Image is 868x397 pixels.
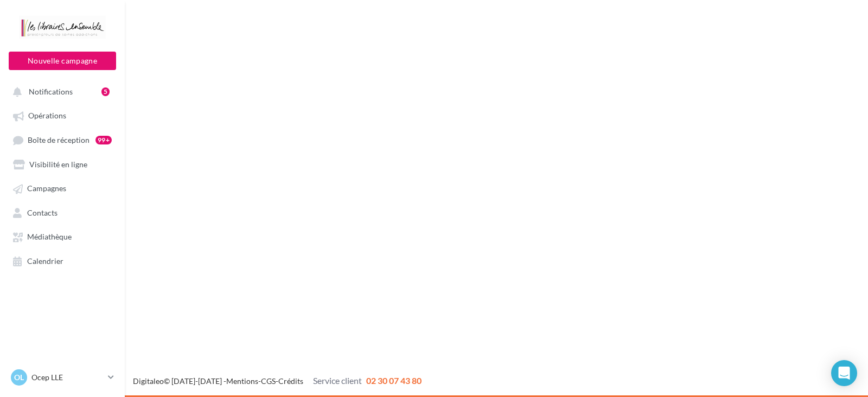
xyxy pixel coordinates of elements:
span: Visibilité en ligne [29,160,87,169]
a: Visibilité en ligne [7,154,118,174]
div: 5 [101,87,110,96]
span: © [DATE]-[DATE] - - - [133,376,422,386]
a: Mentions [226,376,258,386]
a: OL Ocep LLE [9,367,116,388]
span: Calendrier [27,256,63,266]
a: Crédits [278,376,303,386]
span: OL [14,372,24,383]
a: Boîte de réception99+ [7,130,118,150]
p: Ocep LLE [31,372,104,383]
span: Contacts [27,208,58,217]
a: CGS [261,376,276,386]
span: Service client [313,375,362,386]
a: Campagnes [7,178,118,198]
span: Boîte de réception [28,135,90,144]
a: Opérations [7,105,118,125]
span: Opérations [28,111,66,121]
div: Open Intercom Messenger [831,360,857,386]
a: Calendrier [7,251,118,270]
span: Campagnes [27,184,66,193]
a: Médiathèque [7,226,118,246]
a: Digitaleo [133,376,164,386]
span: Médiathèque [27,232,72,242]
span: Notifications [29,87,73,96]
div: 99+ [95,136,112,144]
span: 02 30 07 43 80 [366,375,422,386]
a: Contacts [7,203,118,222]
button: Notifications 5 [7,81,114,101]
button: Nouvelle campagne [9,52,116,70]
